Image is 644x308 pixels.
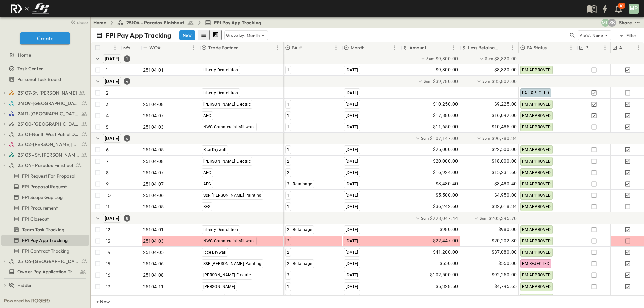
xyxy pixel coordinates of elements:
[522,90,549,95] span: PA EXPECTED
[287,113,289,118] span: 1
[106,272,110,279] p: 16
[18,141,79,148] span: 25102-Christ The Redeemer Anglican Church
[93,19,265,26] nav: breadcrumbs
[9,109,88,118] a: 24111-[GEOGRAPHIC_DATA]
[494,180,517,188] span: $3,480.40
[203,90,238,95] span: Liberty Demolition
[18,110,79,117] span: 24111-[GEOGRAPHIC_DATA]
[104,42,121,53] div: #
[143,260,164,267] span: 25104-06
[287,159,289,164] span: 2
[203,284,235,289] span: [PERSON_NAME]
[203,204,211,209] span: BFS
[143,67,164,73] span: 25104-01
[22,205,58,211] span: FPI Procurement
[287,193,289,198] span: 1
[20,32,70,44] button: Create
[346,273,358,278] span: [DATE]
[9,150,88,160] a: 25103 - St. [PERSON_NAME] Phase 2
[111,44,119,52] button: Menu
[346,125,358,129] span: [DATE]
[492,78,517,85] span: $35,802.00
[494,55,517,62] span: $8,820.00
[143,249,164,256] span: 25104-05
[143,112,164,119] span: 25104-07
[77,19,88,26] span: close
[440,226,458,233] span: $980.00
[492,135,517,142] span: $96,780.34
[494,283,517,290] span: $4,795.65
[485,56,493,61] p: Sum
[9,119,88,129] a: 25100-Vanguard Prep School
[22,248,70,254] span: FPI Contract Tracking
[18,162,73,169] span: 25104 - Paradox Finishout
[1,246,89,256] div: FPI Contract Trackingtest
[489,215,517,222] span: $205,395.70
[106,295,110,301] p: 18
[17,282,33,289] span: Hidden
[436,55,458,62] span: $9,800.00
[287,227,312,232] span: 2 - Retainage
[480,215,488,221] p: Sum
[391,44,399,52] button: Menu
[143,181,164,187] span: 25104-07
[492,157,517,165] span: $18,000.00
[18,121,79,127] span: 25100-Vanguard Prep School
[522,204,551,209] span: PM APPROVED
[117,19,194,26] a: 25104 - Paradox Finishout
[106,238,110,244] p: 13
[433,157,458,165] span: $20,000.00
[346,261,358,266] span: [DATE]
[143,272,164,279] span: 25104-08
[492,248,517,256] span: $37,080.00
[522,147,551,152] span: PM APPROVED
[482,78,490,84] p: Sum
[106,169,109,176] p: 8
[22,237,68,244] span: FPI Pay App Tracking
[1,246,88,256] a: FPI Contract Tracking
[1,213,89,224] div: FPI Closeouttest
[492,146,517,153] span: $22,500.00
[124,78,130,85] div: 4
[17,268,77,275] span: Owner Pay Application Tracking
[433,237,458,245] span: $22,447.00
[346,170,358,175] span: [DATE]
[492,112,517,119] span: $16,092.00
[1,267,88,276] a: Owner Pay Application Tracking
[105,30,171,40] p: FPI Pay App Tracking
[1,193,88,202] a: FPI Scope Gap Log
[619,19,632,26] div: Share
[203,227,238,232] span: Liberty Demolition
[633,19,641,27] button: test
[1,139,89,150] div: 25102-Christ The Redeemer Anglican Churchtest
[143,101,164,108] span: 25104-08
[292,44,302,51] p: PA #
[433,146,458,153] span: $25,000.00
[124,55,130,62] div: 1
[106,124,109,130] p: 5
[430,271,458,279] span: $102,500.00
[608,19,616,27] div: Sterling Barnett (sterling@fpibuilders.com)
[601,19,609,27] div: Monica Pruteanu (mpruteanu@fpibuilders.com)
[426,56,434,61] p: Sum
[494,66,517,74] span: $8,820.00
[1,98,89,109] div: 24109-St. Teresa of Calcutta Parish Halltest
[198,30,210,40] button: row view
[1,203,88,213] a: FPI Procurement
[522,284,551,289] span: PM APPROVED
[203,170,211,175] span: AEC
[122,38,130,57] div: Info
[203,147,227,152] span: Rice Drywall
[143,295,164,301] span: 25104-14
[8,2,52,16] img: c8d7d1ed905e502e8f77bf7063faec64e13b34fdb1f2bdd94b0e311fc34f8000.png
[433,203,458,210] span: $36,242.60
[351,44,365,51] p: Month
[1,224,89,235] div: Team Task Trackingtest
[9,257,88,266] a: 25106-St. Andrews Parking Lot
[482,135,490,141] p: Sum
[522,113,551,118] span: PM APPROVED
[143,169,164,176] span: 25104-07
[303,44,311,51] button: Sort
[635,44,643,52] button: Menu
[203,113,211,118] span: AEC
